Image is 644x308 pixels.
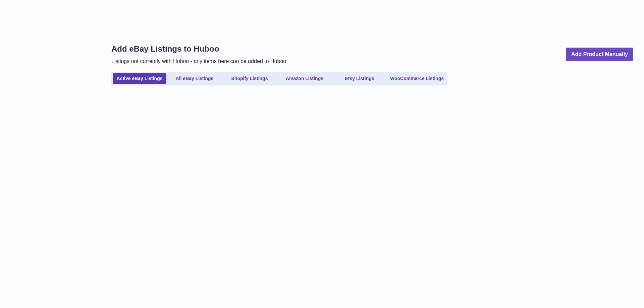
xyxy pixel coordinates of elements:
[113,73,166,84] a: Active eBay Listings
[566,48,633,61] a: Add Product Manually
[111,44,286,54] h1: Add eBay Listings to Huboo
[333,73,386,84] a: Etsy Listings
[388,73,446,84] a: WooCommerce Listings
[168,73,221,84] a: All eBay Listings
[278,73,331,84] a: Amazon Listings
[111,58,286,65] p: Listings not currently with Huboo - any items here can be added to Huboo
[223,73,276,84] a: Shopify Listings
